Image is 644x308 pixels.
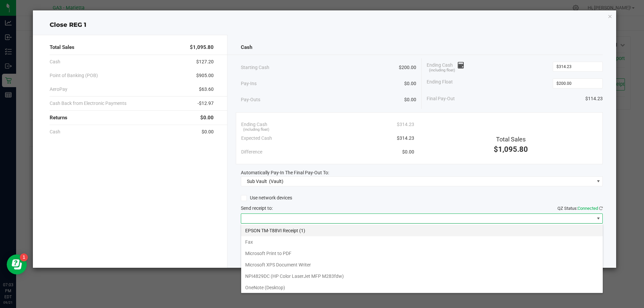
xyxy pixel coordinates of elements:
span: Connected [578,206,598,211]
span: Automatically Pay-In The Final Pay-Out To: [241,170,329,175]
div: Close REG 1 [33,20,616,29]
div: Returns [50,111,214,125]
span: $200.00 [399,64,416,71]
span: $114.23 [585,95,603,102]
span: $1,095.80 [190,44,214,51]
span: Expected Cash [241,135,272,142]
span: Pay-Ins [241,80,257,87]
span: $314.23 [397,121,414,128]
span: $1,095.80 [494,145,528,153]
span: Difference [241,148,262,156]
span: $0.00 [402,148,414,156]
span: $314.23 [397,135,414,142]
span: AeroPay [50,86,67,93]
span: Cash [50,58,60,65]
span: $127.20 [196,58,214,65]
span: $905.00 [196,72,214,79]
span: Cash [50,128,60,135]
span: (including float) [243,127,269,133]
span: Final Pay-Out [427,95,455,102]
span: Ending Cash [427,62,464,72]
span: (including float) [429,68,455,73]
iframe: Resource center [7,254,27,274]
span: Point of Banking (POB) [50,72,98,79]
li: Microsoft Print to PDF [241,248,603,259]
li: NPI4829DC (HP Color LaserJet MFP M283fdw) [241,270,603,282]
span: Cash Back from Electronic Payments [50,100,126,107]
li: OneNote (Desktop) [241,282,603,293]
span: $0.00 [200,114,214,122]
span: Ending Cash [241,121,267,128]
span: Sub Vault [247,179,267,184]
span: Send receipt to: [241,205,273,211]
span: Total Sales [50,44,74,51]
li: EPSON TM-T88VI Receipt (1) [241,225,603,236]
span: $0.00 [404,80,416,87]
span: $0.00 [404,96,416,103]
span: -$12.97 [198,100,214,107]
span: (Vault) [269,179,283,184]
label: Use network devices [241,194,292,201]
span: Ending Float [427,78,453,88]
span: $63.60 [199,86,214,93]
span: Cash [241,44,252,51]
iframe: Resource center unread badge [20,253,28,261]
span: QZ Status: [557,206,603,211]
li: Microsoft XPS Document Writer [241,259,603,270]
span: $0.00 [202,128,214,135]
span: Pay-Outs [241,96,260,103]
span: Total Sales [496,136,526,143]
span: Starting Cash [241,64,269,71]
li: Fax [241,236,603,248]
